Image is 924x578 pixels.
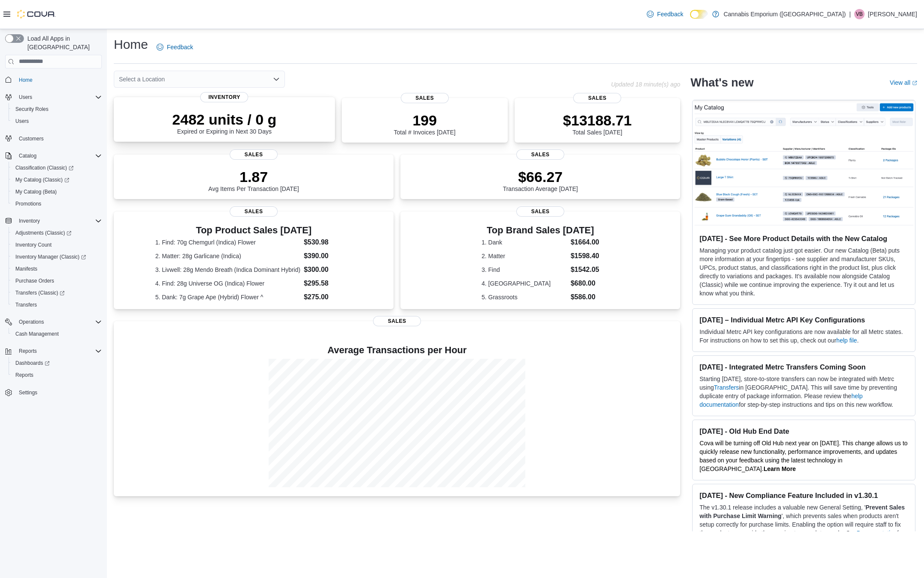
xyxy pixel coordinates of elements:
span: Inventory [15,216,102,226]
a: Adjustments (Classic) [12,228,75,238]
p: Managing your product catalog just got easier. Our new Catalog (Beta) puts more information at yo... [699,246,908,298]
a: Dashboards [12,358,53,368]
h3: [DATE] – Individual Metrc API Key Configurations [699,316,908,324]
a: help file [836,337,857,344]
span: Security Roles [12,104,102,114]
p: $13188.71 [563,112,632,129]
span: Transfers (Classic) [12,288,102,298]
dd: $530.98 [304,237,352,247]
h1: Home [114,36,148,53]
dd: $295.58 [304,278,352,289]
button: Cash Management [9,328,105,340]
button: Users [15,92,36,102]
button: Users [2,91,105,103]
a: My Catalog (Beta) [12,187,60,197]
div: Total # Invoices [DATE] [394,112,456,136]
span: Sales [373,316,421,326]
h3: [DATE] - New Compliance Feature Included in v1.30.1 [699,491,908,500]
span: Sales [516,149,564,160]
dd: $300.00 [304,265,352,275]
h2: What's new [690,76,753,89]
span: My Catalog (Classic) [12,175,102,185]
span: Customers [15,133,102,144]
button: Catalog [2,150,105,162]
button: Operations [15,317,47,327]
span: Feedback [657,10,683,18]
dt: 3. Livwell: 28g Mendo Breath (Indica Dominant Hybrid) [155,265,300,274]
span: Users [19,94,32,101]
p: 1.87 [208,168,299,185]
a: Settings [15,387,41,398]
span: Operations [15,317,102,327]
span: Catalog [19,152,36,159]
span: Home [19,77,33,83]
span: Transfers (Classic) [15,289,65,296]
input: Dark Mode [690,10,708,19]
span: Reports [12,370,102,380]
span: Reports [15,346,102,356]
p: Starting [DATE], store-to-store transfers can now be integrated with Metrc using in [GEOGRAPHIC_D... [699,375,908,409]
dt: 4. Find: 28g Universe OG (Indica) Flower [155,279,300,288]
span: Sales [516,206,564,217]
span: Adjustments (Classic) [15,229,71,236]
a: My Catalog (Classic) [9,174,105,186]
span: Manifests [12,264,102,274]
dt: 4. [GEOGRAPHIC_DATA] [482,279,567,288]
a: Learn More [764,465,796,472]
span: Inventory Count [12,240,102,250]
a: Transfers [12,300,40,310]
a: Inventory Count [12,240,55,250]
span: Reports [19,348,37,355]
a: Dashboards [9,357,105,369]
a: Transfers [714,384,739,391]
span: Catalog [15,151,102,161]
div: Victoria Buono [854,9,865,19]
div: Expired or Expiring in Next 30 Days [172,111,277,135]
button: Reports [9,369,105,381]
div: Total Sales [DATE] [563,112,632,136]
a: Inventory Manager (Classic) [9,251,105,263]
button: Transfers [9,299,105,311]
span: My Catalog (Beta) [15,188,57,195]
span: Reports [15,372,33,378]
span: Home [15,74,102,85]
svg: External link [912,80,917,86]
button: Inventory Count [9,239,105,251]
a: Customers [15,134,47,144]
span: Users [15,118,29,125]
dd: $1598.40 [571,251,599,261]
a: Adjustments (Classic) [9,227,105,239]
span: Inventory [200,92,248,102]
span: Dashboards [15,360,50,366]
span: Promotions [12,199,102,209]
a: Cash Management [12,329,62,339]
dt: 5. Dank: 7g Grape Ape (Hybrid) Flower ^ [155,293,300,301]
a: Reports [12,370,37,380]
button: Open list of options [273,76,280,83]
span: Operations [19,319,44,325]
h3: Top Brand Sales [DATE] [482,225,599,235]
button: Settings [2,386,105,399]
dt: 5. Grassroots [482,293,567,301]
span: Sales [401,93,449,103]
span: Sales [230,149,278,160]
a: Classification (Classic) [12,163,77,173]
span: My Catalog (Beta) [12,187,102,197]
button: Users [9,115,105,127]
span: Load All Apps in [GEOGRAPHIC_DATA] [24,34,102,51]
span: My Catalog (Classic) [15,176,69,183]
div: Transaction Average [DATE] [503,168,578,192]
span: Classification (Classic) [15,164,74,171]
dd: $586.00 [571,292,599,302]
button: Inventory [15,216,43,226]
h3: [DATE] - Integrated Metrc Transfers Coming Soon [699,363,908,371]
dd: $390.00 [304,251,352,261]
dt: 3. Find [482,265,567,274]
span: Security Roles [15,106,48,113]
p: [PERSON_NAME] [868,9,917,19]
h3: [DATE] - Old Hub End Date [699,427,908,435]
h3: Top Product Sales [DATE] [155,225,352,235]
span: Feedback [167,43,193,51]
a: Purchase Orders [12,276,58,286]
